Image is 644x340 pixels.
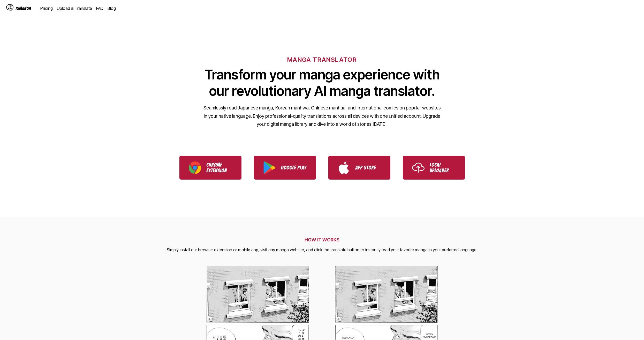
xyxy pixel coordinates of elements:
[108,6,116,11] a: Blog
[430,162,456,173] p: Local Uploader
[403,156,465,180] a: Use IsManga Local Uploader
[40,6,53,11] a: Pricing
[281,165,307,171] p: Google Play
[6,4,40,12] a: IsManga LogoIsManga
[57,6,92,11] a: Upload & Translate
[338,161,350,174] img: App Store logo
[206,162,232,173] p: Chrome Extension
[203,104,441,128] p: Seamlessly read Japanese manga, Korean manhwa, Chinese manhua, and international comics on popula...
[189,161,201,174] img: Chrome logo
[287,56,357,63] h6: MANGA TRANSLATOR
[355,165,381,171] p: App Store
[328,156,390,180] a: Download IsManga from App Store
[96,6,103,11] a: FAQ
[167,237,478,242] h2: HOW IT WORKS
[6,4,13,11] img: IsManga Logo
[412,161,425,174] img: Upload icon
[203,66,441,99] h1: Transform your manga experience with our revolutionary AI manga translator.
[179,156,241,180] a: Download IsManga Chrome Extension
[263,161,276,174] img: Google Play logo
[167,247,478,253] p: Simply install our browser extension or mobile app, visit any manga website, and click the transl...
[254,156,316,180] a: Download IsManga from Google Play
[16,6,31,11] div: IsManga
